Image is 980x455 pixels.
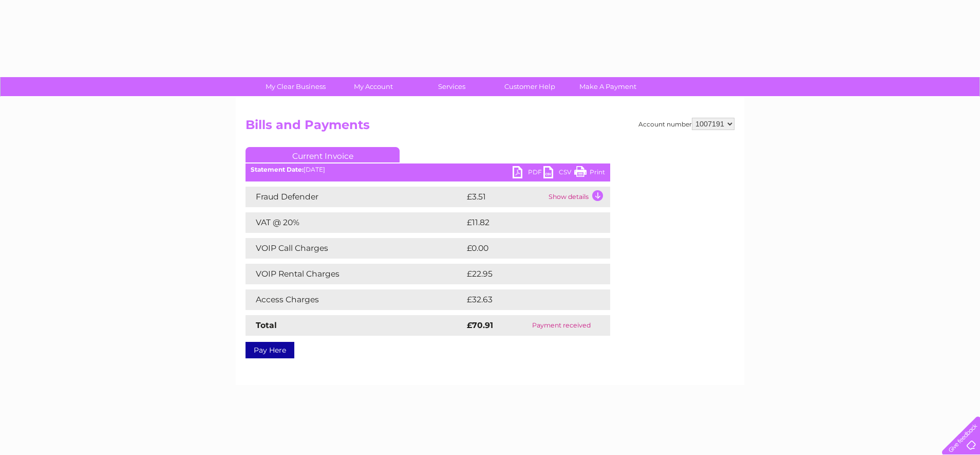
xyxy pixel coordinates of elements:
[566,77,650,96] a: Make A Payment
[487,77,572,96] a: Customer Help
[246,166,610,173] div: [DATE]
[467,320,493,330] strong: £70.91
[513,315,610,336] td: Payment received
[246,238,464,259] td: VOIP Call Charges
[256,320,277,330] strong: Total
[464,212,588,233] td: £11.82
[574,166,605,181] a: Print
[638,118,734,130] div: Account number
[246,147,400,162] a: Current Invoice
[464,264,589,284] td: £22.95
[246,264,464,284] td: VOIP Rental Charges
[464,187,546,207] td: £3.51
[409,77,494,96] a: Services
[331,77,416,96] a: My Account
[251,166,304,173] b: Statement Date:
[464,289,589,310] td: £32.63
[246,289,464,310] td: Access Charges
[513,166,543,181] a: PDF
[464,238,587,259] td: £0.00
[246,187,464,207] td: Fraud Defender
[253,77,338,96] a: My Clear Business
[246,118,734,137] h2: Bills and Payments
[546,187,610,207] td: Show details
[543,166,574,181] a: CSV
[246,212,464,233] td: VAT @ 20%
[246,342,294,358] a: Pay Here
